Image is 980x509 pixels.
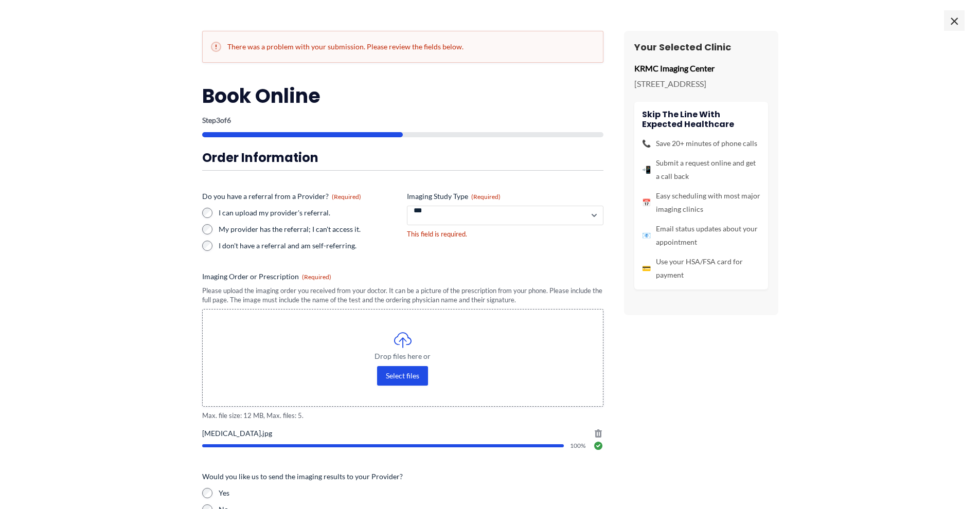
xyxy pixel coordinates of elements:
[642,110,760,129] h4: Skip the line with Expected Healthcare
[642,137,760,150] li: Save 20+ minutes of phone calls
[202,471,403,482] legend: Would you like us to send the imaging results to your Provider?
[642,262,651,275] span: 💳
[634,76,768,92] p: [STREET_ADDRESS]
[219,488,603,498] label: Yes
[642,189,760,216] li: Easy scheduling with most major imaging clinics
[202,83,603,108] h2: Book Online
[570,443,587,449] span: 100%
[202,150,603,166] h3: Order Information
[642,196,651,209] span: 📅
[642,255,760,282] li: Use your HSA/FSA card for payment
[642,222,760,249] li: Email status updates about your appointment
[634,41,768,53] h3: Your Selected Clinic
[202,411,603,421] span: Max. file size: 12 MB, Max. files: 5.
[227,116,231,124] span: 6
[219,208,399,218] label: I can upload my provider's referral.
[642,163,651,176] span: 📲
[332,193,361,201] span: (Required)
[642,156,760,183] li: Submit a request online and get a call back
[407,191,603,202] label: Imaging Study Type
[302,273,331,281] span: (Required)
[634,61,768,76] p: KRMC Imaging Center
[219,241,399,251] label: I don't have a referral and am self-referring.
[202,117,603,124] p: Step of
[216,116,220,124] span: 3
[642,229,651,242] span: 📧
[944,10,965,31] span: ×
[211,42,595,52] h2: There was a problem with your submission. Please review the fields below.
[202,286,603,305] div: Please upload the imaging order you received from your doctor. It can be a picture of the prescri...
[377,366,428,386] button: select files, imaging order or prescription (required)
[407,229,603,239] div: This field is required.
[202,191,361,202] legend: Do you have a referral from a Provider?
[219,224,399,234] label: My provider has the referral; I can't access it.
[471,193,501,201] span: (Required)
[223,353,582,360] span: Drop files here or
[202,428,603,439] span: [MEDICAL_DATA].jpg
[642,137,651,150] span: 📞
[202,271,603,282] label: Imaging Order or Prescription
